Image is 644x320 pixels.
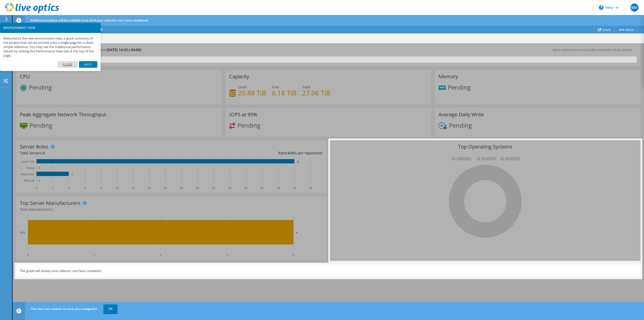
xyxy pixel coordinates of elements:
span: MS [630,4,638,12]
a: Share [594,26,615,33]
h3: ENVIRONMENT VIEW [3,26,97,29]
p: Welcome to the new environment view, a quick summary of the project that can be printed onto a si... [3,36,97,58]
a: OK [103,304,117,313]
a: Next [79,61,97,68]
span: This site uses cookies to track your navigation. [31,307,98,311]
a: Close [58,61,78,68]
svg: \n [599,5,603,10]
span: Additional analysis will be available once all of your collector runs have completed. [31,18,148,22]
div: This graph will display once collector runs have completed [16,264,640,277]
a: More [614,26,638,33]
